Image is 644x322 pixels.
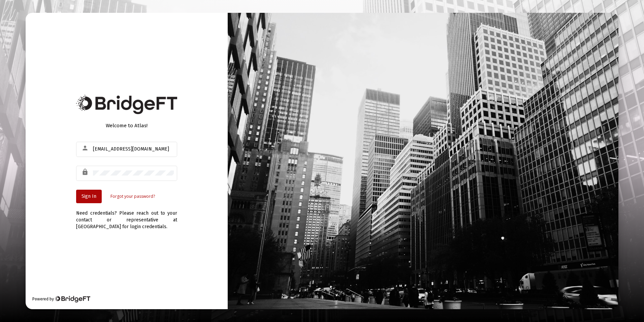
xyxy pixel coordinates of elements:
mat-icon: person [82,144,90,152]
div: Powered by [32,296,90,302]
mat-icon: lock [82,168,90,176]
input: Email or Username [93,146,174,152]
img: Bridge Financial Technology Logo [76,95,177,114]
img: Bridge Financial Technology Logo [55,296,90,302]
div: Need credentials? Please reach out to your contact or representative at [GEOGRAPHIC_DATA] for log... [76,203,177,230]
div: Welcome to Atlas! [76,122,177,129]
button: Sign In [76,190,102,203]
span: Sign In [82,193,96,199]
a: Forgot your password? [110,193,155,200]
